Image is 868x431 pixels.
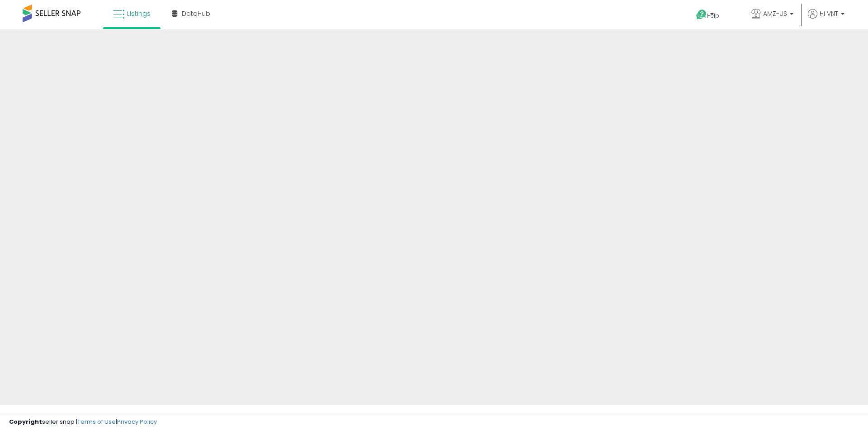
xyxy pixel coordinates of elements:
span: Hi VNT [820,9,838,18]
i: Get Help [696,9,707,20]
span: Help [707,12,719,19]
span: DataHub [182,9,210,18]
a: Hi VNT [808,9,844,29]
span: AMZ-US [763,9,787,18]
a: Help [689,2,737,29]
span: Listings [127,9,151,18]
